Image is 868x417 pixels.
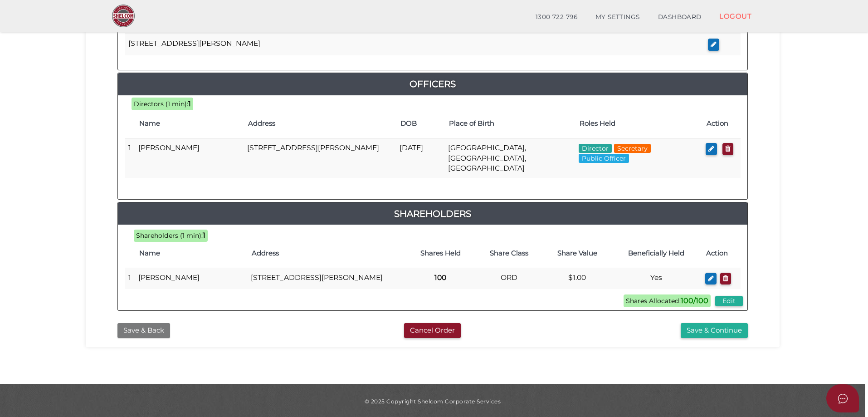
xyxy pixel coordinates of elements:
[579,144,612,153] span: Director
[396,138,444,178] td: [DATE]
[125,138,135,178] td: 1
[706,250,736,257] h4: Action
[527,8,586,26] a: 1300 722 796
[707,120,736,128] h4: Action
[118,77,747,91] a: Officers
[244,138,396,178] td: [STREET_ADDRESS][PERSON_NAME]
[188,99,191,108] b: 1
[616,250,697,257] h4: Beneficially Held
[710,7,761,25] a: LOGOUT
[404,323,461,338] button: Cancel Order
[475,268,543,289] td: ORD
[247,268,406,289] td: [STREET_ADDRESS][PERSON_NAME]
[136,231,203,240] span: Shareholders (1 min):
[479,250,538,257] h4: Share Class
[611,268,702,289] td: Yes
[203,231,205,240] b: 1
[715,296,743,306] button: Edit
[449,120,570,128] h4: Place of Birth
[543,268,611,289] td: $1.00
[125,34,704,55] td: [STREET_ADDRESS][PERSON_NAME]
[434,273,446,282] b: 100
[410,250,470,257] h4: Shares Held
[579,154,629,163] span: Public Officer
[139,250,243,257] h4: Name
[252,250,401,257] h4: Address
[139,120,239,128] h4: Name
[624,294,711,307] span: Shares Allocated:
[93,397,773,405] div: © 2025 Copyright Shelcom Corporate Services
[586,8,649,26] a: MY SETTINGS
[135,268,247,289] td: [PERSON_NAME]
[681,323,748,338] button: Save & Continue
[580,120,698,128] h4: Roles Held
[248,120,391,128] h4: Address
[400,120,440,128] h4: DOB
[826,384,859,412] button: Open asap
[681,296,708,305] b: 100/100
[649,8,711,26] a: DASHBOARD
[444,138,575,178] td: [GEOGRAPHIC_DATA], [GEOGRAPHIC_DATA], [GEOGRAPHIC_DATA]
[118,206,747,221] a: Shareholders
[135,138,244,178] td: [PERSON_NAME]
[125,268,135,289] td: 1
[614,144,651,153] span: Secretary
[134,100,188,108] span: Directors (1 min):
[117,323,170,338] button: Save & Back
[548,250,607,257] h4: Share Value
